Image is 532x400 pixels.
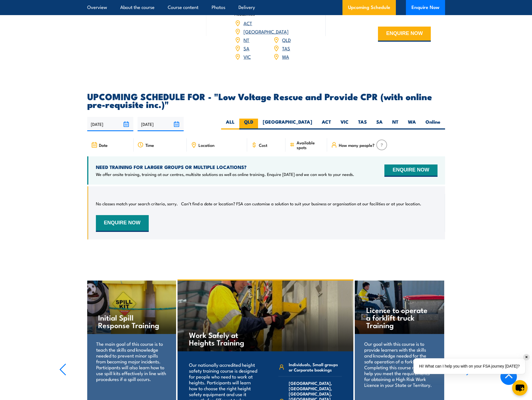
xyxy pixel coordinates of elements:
[289,362,342,372] span: Individuals, Small groups or Corporate bookings
[145,143,154,147] span: Time
[239,119,258,130] label: QLD
[243,28,289,35] a: [GEOGRAPHIC_DATA]
[282,45,290,51] a: TAS
[243,53,251,60] a: VIC
[336,119,353,130] label: VIC
[198,143,214,147] span: Location
[353,119,372,130] label: TAS
[96,215,149,232] button: ENQUIRE NOW
[403,119,421,130] label: WA
[243,20,252,26] a: ACT
[87,92,445,108] h2: UPCOMING SCHEDULE FOR - "Low Voltage Rescue and Provide CPR (with online pre-requisite inc.)"
[297,140,323,150] span: Available spots
[259,143,267,147] span: Cost
[387,119,403,130] label: NT
[282,53,289,60] a: WA
[99,143,108,147] span: Date
[384,164,437,177] button: ENQUIRE NOW
[96,171,354,177] p: We offer onsite training, training at our centres, multisite solutions as well as online training...
[181,201,421,206] p: Can’t find a date or location? FSA can customise a solution to suit your business or organisation...
[258,119,317,130] label: [GEOGRAPHIC_DATA]
[364,341,434,388] p: Our goal with this course is to provide learners with the skills and knowledge needed for the saf...
[366,306,432,329] h4: Licence to operate a forklift truck Training
[512,380,528,396] button: chat-button
[243,36,249,43] a: NT
[282,36,291,43] a: QLD
[243,45,249,51] a: SA
[221,119,239,130] label: ALL
[138,117,184,131] input: To date
[87,117,133,131] input: From date
[317,119,336,130] label: ACT
[339,143,375,147] span: How many people?
[98,314,164,329] h4: Initial Spill Response Training
[189,331,255,346] h4: Work Safely at Heights Training
[372,119,387,130] label: SA
[96,201,178,206] p: No classes match your search criteria, sorry.
[96,341,166,382] p: The main goal of this course is to teach the skills and knowledge needed to prevent minor spills ...
[96,164,354,170] h4: NEED TRAINING FOR LARGER GROUPS OR MULTIPLE LOCATIONS?
[523,354,529,360] div: ✕
[378,27,431,42] button: ENQUIRE NOW
[413,358,525,374] div: Hi! What can I help you with on your FSA journey [DATE]?
[421,119,445,130] label: Online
